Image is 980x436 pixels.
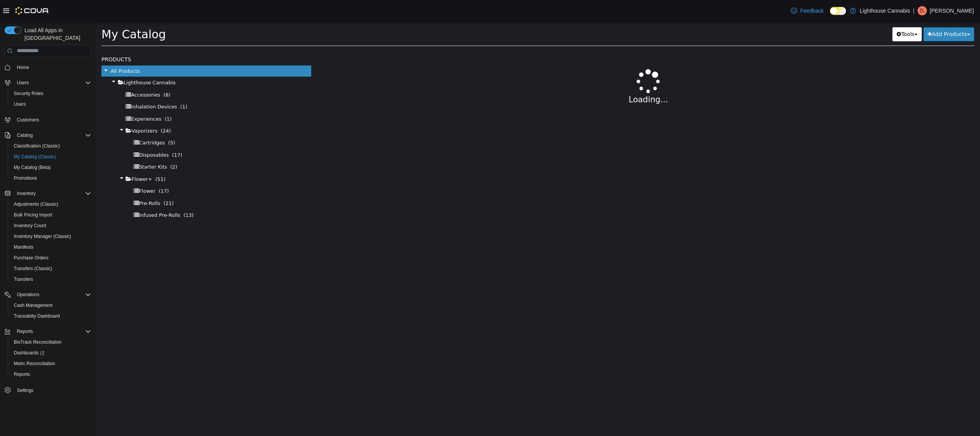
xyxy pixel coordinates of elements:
[14,327,91,336] span: Reports
[8,337,94,347] button: BioTrack Reconciliation
[11,221,49,230] a: Inventory Count
[43,179,65,184] span: Pre-Rolls
[65,106,75,112] span: (24)
[14,131,91,140] span: Catalog
[14,154,56,160] span: My Catalog (Classic)
[60,154,70,160] span: (51)
[14,223,46,229] span: Inventory Count
[2,289,94,300] button: Operations
[14,189,91,198] span: Inventory
[11,264,91,273] span: Transfers (Classic)
[8,347,94,358] a: Dashboards
[14,115,42,125] a: Customers
[35,70,64,76] span: Accessories
[8,274,94,285] button: Transfers
[17,387,33,393] span: Settings
[43,118,69,124] span: Cartridges
[11,243,36,252] a: Manifests
[63,166,73,172] span: (17)
[14,175,37,181] span: Promotions
[11,100,91,109] span: Users
[43,190,85,196] span: Infused Pre-Rolls
[14,313,60,319] span: Traceabilty Dashboard
[2,62,94,73] button: Home
[11,163,54,172] a: My Catalog (Beta)
[788,3,826,18] a: Feedback
[8,210,94,220] button: Bulk Pricing Import
[930,6,974,15] p: [PERSON_NAME]
[8,300,94,311] button: Cash Management
[11,232,74,241] a: Inventory Manager (Classic)
[11,100,29,109] a: Users
[8,162,94,173] button: My Catalog (Beta)
[14,266,52,272] span: Transfers (Classic)
[8,252,94,263] button: Purchase Orders
[15,7,49,15] img: Cova
[11,210,56,220] a: Bulk Pricing Import
[6,6,70,19] span: My Catalog
[14,201,58,207] span: Adjustments (Classic)
[35,82,81,88] span: Inhalation Devices
[830,7,846,15] input: Dark Mode
[11,174,40,183] a: Promotions
[6,33,216,42] h5: Products
[14,327,36,336] button: Reports
[8,231,94,242] button: Inventory Manager (Classic)
[8,173,94,184] button: Promotions
[2,188,94,199] button: Inventory
[860,6,910,15] p: Lighthouse Cannabis
[8,311,94,321] button: Traceabilty Dashboard
[14,350,44,356] span: Dashboards
[76,130,87,136] span: (17)
[11,163,91,172] span: My Catalog (Beta)
[11,221,91,230] span: Inventory Count
[918,6,927,15] div: Zhi Liang
[15,46,44,52] span: All Products
[11,89,91,98] span: Security Roles
[14,339,62,345] span: BioTrack Reconciliation
[8,358,94,369] button: Metrc Reconciliation
[11,301,56,310] a: Cash Management
[11,275,36,284] a: Transfers
[88,190,98,196] span: (13)
[17,117,39,123] span: Customers
[14,386,36,395] a: Settings
[797,5,826,20] button: Tools
[36,154,56,160] span: Flower+
[14,385,91,395] span: Settings
[2,77,94,88] button: Users
[17,64,29,70] span: Home
[8,88,94,99] button: Security Roles
[17,132,33,138] span: Catalog
[828,5,879,20] button: Add Products
[8,220,94,231] button: Inventory Count
[14,131,36,140] button: Catalog
[8,369,94,380] button: Reports
[250,72,856,84] p: Loading...
[21,26,91,42] span: Load All Apps in [GEOGRAPHIC_DATA]
[17,328,33,334] span: Reports
[11,359,91,368] span: Metrc Reconciliation
[14,290,91,299] span: Operations
[14,361,55,367] span: Metrc Reconciliation
[11,301,91,310] span: Cash Management
[17,80,29,86] span: Users
[14,63,32,72] a: Home
[2,384,94,395] button: Settings
[11,359,58,368] a: Metrc Reconciliation
[8,99,94,110] button: Users
[68,70,75,76] span: (8)
[14,189,39,198] button: Inventory
[69,94,76,100] span: (1)
[11,141,63,151] a: Classification (Classic)
[14,164,51,170] span: My Catalog (Beta)
[11,338,91,347] span: BioTrack Reconciliation
[75,142,82,148] span: (2)
[11,370,91,379] span: Reports
[11,275,91,284] span: Transfers
[11,232,91,241] span: Inventory Manager (Classic)
[11,338,65,347] a: BioTrack Reconciliation
[800,7,823,15] span: Feedback
[11,174,91,183] span: Promotions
